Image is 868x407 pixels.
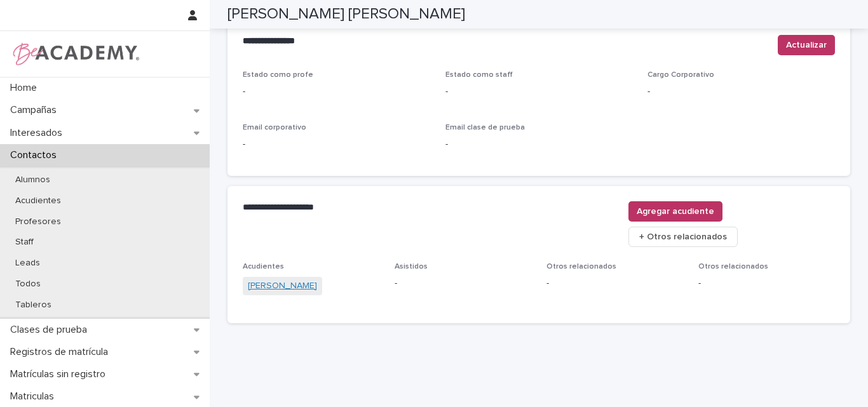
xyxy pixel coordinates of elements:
[445,124,525,131] span: Email clase de prueba
[698,277,835,290] p: -
[243,263,284,270] span: Acudientes
[786,39,827,51] span: Actualizar
[243,71,313,79] span: Estado como profe
[5,390,64,403] p: Matriculas
[546,277,683,290] p: -
[243,138,430,151] p: -
[546,263,616,270] span: Otros relacionados
[778,35,835,55] button: Actualizar
[648,85,835,98] p: -
[5,279,51,290] p: Todos
[445,85,633,98] p: -
[5,237,44,248] p: Staff
[648,71,714,79] span: Cargo Corporativo
[628,201,722,222] button: Agregar acudiente
[5,196,71,206] p: Acudientes
[698,263,768,270] span: Otros relacionados
[395,263,428,270] span: Asistidos
[637,205,714,218] span: Agregar acudiente
[5,258,50,269] p: Leads
[5,104,67,116] p: Campañas
[628,227,738,247] button: + Otros relacionados
[395,277,531,290] p: -
[5,217,71,227] p: Profesores
[5,82,47,94] p: Home
[5,346,118,358] p: Registros de matrícula
[5,149,67,161] p: Contactos
[5,175,60,185] p: Alumnos
[445,71,513,79] span: Estado como staff
[248,279,317,293] a: [PERSON_NAME]
[5,127,72,139] p: Interesados
[10,41,140,67] img: WPrjXfSUmiLcdUfaYY4Q
[5,368,116,380] p: Matrículas sin registro
[243,124,306,131] span: Email corporativo
[445,138,633,151] p: -
[227,5,465,23] h2: [PERSON_NAME] [PERSON_NAME]
[5,300,62,310] p: Tableros
[5,324,97,336] p: Clases de prueba
[243,85,430,98] p: -
[639,230,727,243] span: + Otros relacionados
